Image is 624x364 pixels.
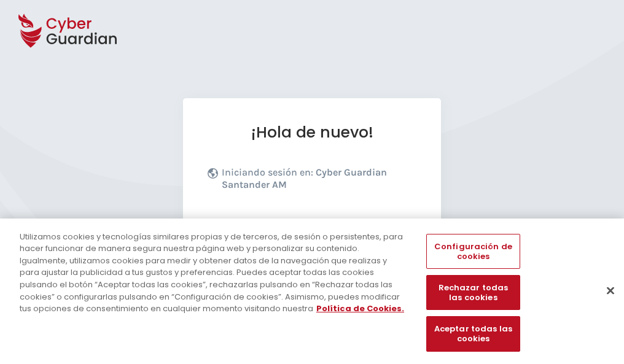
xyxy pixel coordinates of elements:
[597,277,624,304] button: Cerrar
[426,317,520,352] button: Aceptar todas las cookies
[426,234,520,269] button: Configuración de cookies, Abre el cuadro de diálogo del centro de preferencias.
[20,231,408,315] div: Utilizamos cookies y tecnologías similares propias y de terceros, de sesión o persistentes, para ...
[222,166,413,197] p: Iniciando sesión en:
[426,276,520,311] button: Rechazar todas las cookies
[208,123,416,142] h1: ¡Hola de nuevo!
[222,166,387,190] b: Cyber Guardian Santander AM
[316,303,404,314] a: Más información sobre su privacidad, se abre en una nueva pestaña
